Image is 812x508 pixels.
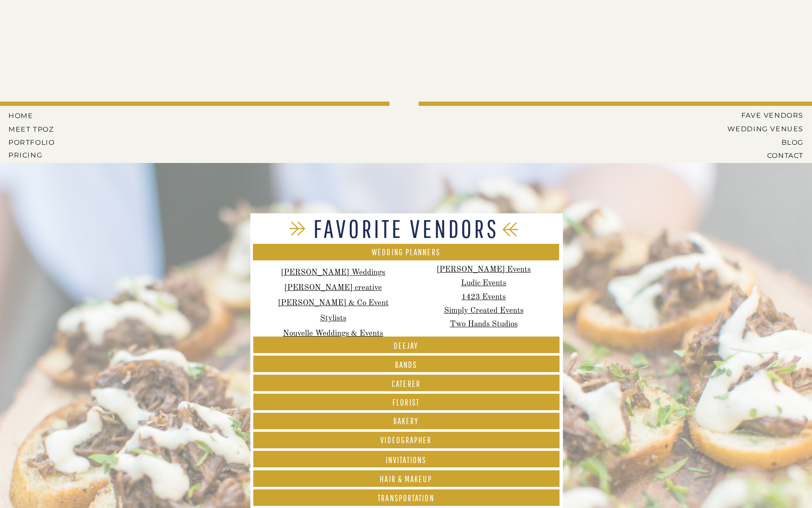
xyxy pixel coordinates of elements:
a: [PERSON_NAME] creative [284,284,382,292]
a: Two Hands Studios [450,320,518,329]
a: [PERSON_NAME] & Co Event Stylists [278,299,389,323]
a: Invitations [253,456,559,467]
a: Videographer [253,436,559,445]
a: MEET tPoz [8,125,55,133]
a: Wedding Planners [253,248,559,258]
a: Ludic Events [461,279,506,287]
a: Fave Vendors [734,111,804,119]
font: Hair & Makeup [380,474,432,484]
a: Nouvelle Weddings & Events [283,330,383,338]
a: BLOG [721,138,804,146]
a: [PERSON_NAME] Weddings [281,269,385,277]
font: FLORIST [392,397,420,407]
a: Pricing [8,151,57,159]
a: CATERER [253,379,559,390]
a: BANDS [253,360,559,370]
a: Hair & Makeup [253,475,559,486]
font: BANDS [395,359,417,370]
h1: Favorite Vendors [287,216,525,241]
a: Simply Created Events [444,307,524,315]
a: Bakery [253,417,559,428]
a: PORTFOLIO [8,138,57,146]
a: 1423 Events [461,293,506,301]
a: [PERSON_NAME] Events [436,266,531,274]
font: Deejay [394,340,419,351]
font: Invitations [386,455,426,465]
font: Transportation [378,493,434,503]
a: CONTACT [737,152,804,159]
a: HOME [8,112,47,119]
font: Bakery [393,416,419,426]
a: Transportation [253,494,559,505]
font: CATERER [392,378,420,389]
a: Wedding Venues [714,125,804,133]
a: Deejay [253,341,559,352]
font: Videographer [380,435,431,445]
font: Wedding Planners [372,247,440,257]
a: FLORIST [253,398,559,409]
